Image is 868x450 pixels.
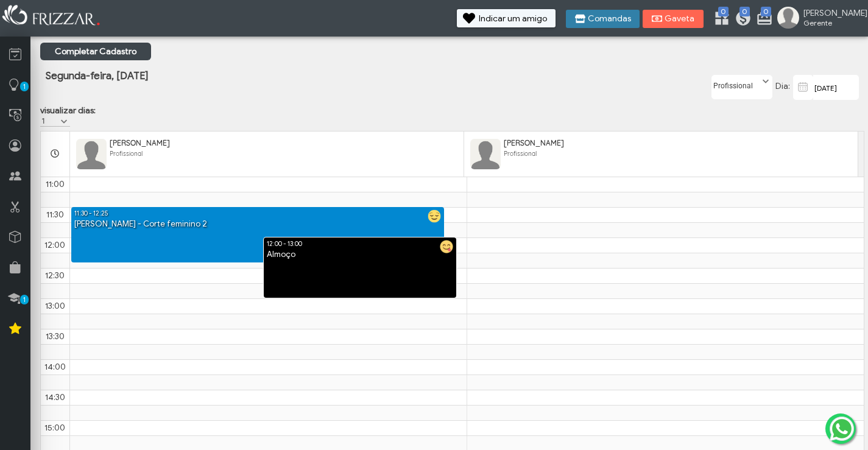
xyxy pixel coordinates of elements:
[813,75,859,100] input: data
[45,270,65,281] span: 12:30
[566,10,640,28] button: Comandas
[718,7,729,16] span: 0
[775,81,790,91] span: Dia:
[457,9,556,27] button: Indicar um amigo
[665,15,695,23] span: Gaveta
[44,423,65,433] span: 15:00
[110,150,143,158] span: Profissional
[45,392,65,403] span: 14:30
[479,15,547,23] span: Indicar um amigo
[713,10,725,29] a: 0
[264,249,456,261] div: Almoço
[40,116,59,126] label: 1
[761,7,771,16] span: 0
[470,139,501,169] img: FuncionarioFotoBean_get.xhtml
[428,209,441,223] img: agendado.png
[110,138,170,147] span: [PERSON_NAME]
[44,362,66,372] span: 14:00
[71,219,445,230] div: [PERSON_NAME] - Corte feminino 2
[504,150,537,158] span: Profissional
[20,82,29,91] span: 1
[712,76,761,91] label: Profissional
[45,301,65,311] span: 13:00
[643,10,704,28] button: Gaveta
[267,240,302,248] span: 12:00 - 13:00
[46,179,65,189] span: 11:00
[74,209,108,217] span: 11:30 - 12:25
[44,240,65,250] span: 12:00
[440,240,453,253] img: almoco.png
[739,7,750,16] span: 0
[735,10,747,29] a: 0
[827,414,856,443] img: whatsapp.png
[46,331,65,342] span: 13:30
[803,8,858,18] span: [PERSON_NAME]
[46,69,148,82] span: Segunda-feira, [DATE]
[40,43,151,60] a: Completar Cadastro
[588,15,631,23] span: Comandas
[796,80,811,94] img: calendar-01.svg
[46,209,64,220] span: 11:30
[803,18,858,27] span: Gerente
[20,295,29,304] span: 1
[40,105,96,116] label: visualizar dias:
[756,10,768,29] a: 0
[504,138,564,147] span: [PERSON_NAME]
[76,139,107,169] img: FuncionarioFotoBean_get.xhtml
[777,7,862,31] a: [PERSON_NAME] Gerente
